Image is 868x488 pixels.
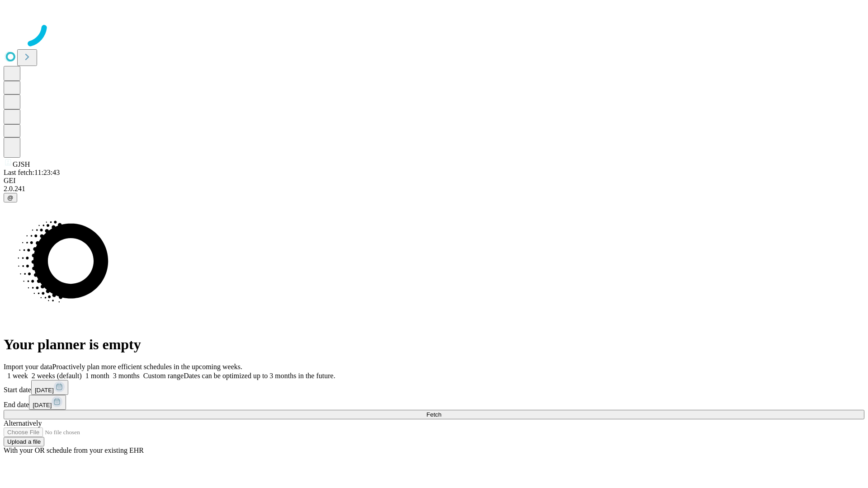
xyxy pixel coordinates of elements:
[32,372,82,380] span: 2 weeks (default)
[33,402,52,408] span: [DATE]
[4,410,864,419] button: Fetch
[7,372,28,380] span: 1 week
[4,437,44,446] button: Upload a file
[31,380,68,395] button: [DATE]
[29,395,66,410] button: [DATE]
[4,363,52,371] span: Import your data
[4,336,864,353] h1: Your planner is empty
[4,169,60,176] span: Last fetch: 11:23:43
[35,387,54,394] span: [DATE]
[7,194,14,201] span: @
[4,380,864,395] div: Start date
[13,160,30,168] span: GJSH
[4,193,17,202] button: @
[4,395,864,410] div: End date
[143,372,184,380] span: Custom range
[4,419,42,427] span: Alternatively
[4,185,864,193] div: 2.0.241
[52,363,242,371] span: Proactively plan more efficient schedules in the upcoming weeks.
[426,411,441,418] span: Fetch
[184,372,335,380] span: Dates can be optimized up to 3 months in the future.
[85,372,109,380] span: 1 month
[4,177,864,185] div: GEI
[4,446,144,454] span: With your OR schedule from your existing EHR
[113,372,140,380] span: 3 months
